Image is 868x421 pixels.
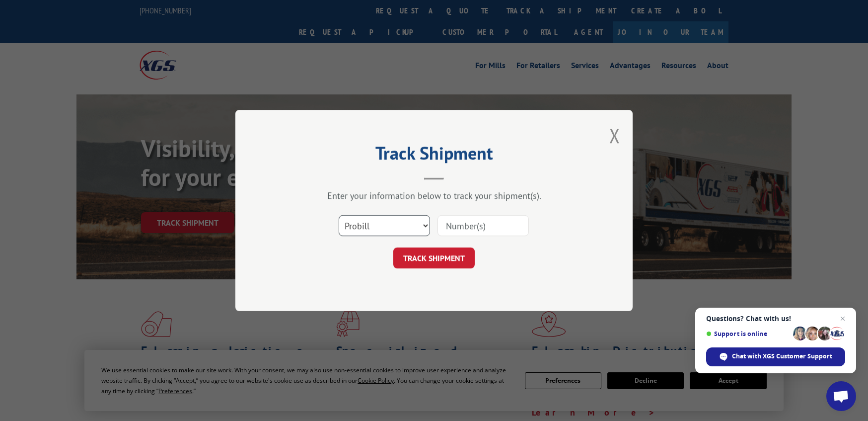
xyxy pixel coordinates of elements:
[393,248,475,268] button: TRACK SHIPMENT
[826,381,856,411] div: Open chat
[437,215,529,236] input: Number(s)
[732,352,832,361] span: Chat with XGS Customer Support
[285,190,583,201] div: Enter your information below to track your shipment(s).
[837,313,849,325] span: Close chat
[609,122,620,149] button: Close modal
[706,330,790,337] span: Support is online
[706,315,845,323] span: Questions? Chat with us!
[285,146,583,165] h2: Track Shipment
[706,347,845,366] div: Chat with XGS Customer Support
